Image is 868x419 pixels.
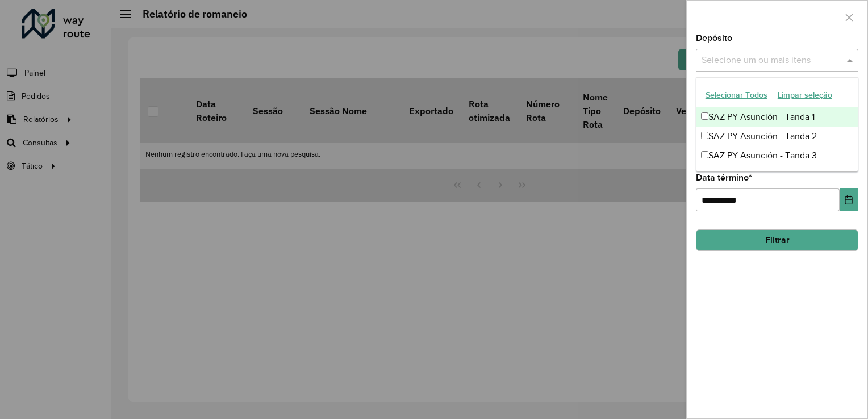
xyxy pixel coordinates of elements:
[696,31,732,45] label: Depósito
[696,171,752,185] label: Data término
[696,146,858,165] div: SAZ PY Asunción - Tanda 3
[840,188,858,211] button: Choose Date
[696,107,858,127] div: SAZ PY Asunción - Tanda 1
[696,229,858,251] button: Filtrar
[696,77,858,172] ng-dropdown-panel: Options list
[700,86,773,104] button: Selecionar Todos
[773,86,837,104] button: Limpar seleção
[696,127,858,146] div: SAZ PY Asunción - Tanda 2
